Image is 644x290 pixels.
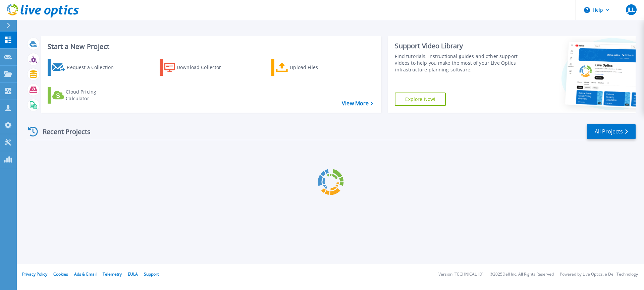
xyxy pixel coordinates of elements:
div: Download Collector [177,61,230,74]
div: Find tutorials, instructional guides and other support videos to help you make the most of your L... [395,53,521,73]
h3: Start a New Project [48,43,373,50]
li: Version: [TECHNICAL_ID] [438,272,484,277]
li: © 2025 Dell Inc. All Rights Reserved [490,272,554,277]
div: Upload Files [290,61,343,74]
a: Cloud Pricing Calculator [48,87,122,104]
li: Powered by Live Optics, a Dell Technology [560,272,638,277]
a: Cookies [53,271,68,277]
a: EULA [128,271,138,277]
span: JLL [628,7,634,12]
a: Telemetry [103,271,122,277]
a: Download Collector [160,59,234,76]
div: Support Video Library [395,42,521,50]
div: Cloud Pricing Calculator [66,89,119,102]
a: Ads & Email [74,271,97,277]
a: Support [144,271,159,277]
a: Explore Now! [395,93,446,106]
a: View More [342,100,373,107]
a: Upload Files [271,59,346,76]
a: Request a Collection [48,59,122,76]
a: All Projects [587,124,636,139]
div: Request a Collection [67,61,120,74]
div: Recent Projects [26,123,100,140]
a: Privacy Policy [22,271,47,277]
